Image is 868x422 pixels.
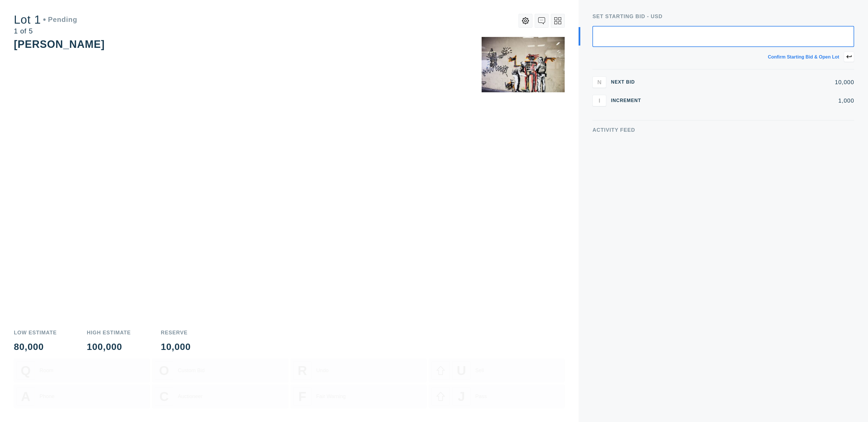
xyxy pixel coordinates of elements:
[599,97,601,104] span: I
[14,14,77,25] div: Lot 1
[161,330,191,336] div: Reserve
[592,95,606,106] button: I
[592,14,854,19] div: Set Starting bid - USD
[161,342,191,352] div: 10,000
[592,76,606,88] button: N
[768,55,839,59] div: Confirm starting bid & open lot
[14,342,57,352] div: 80,000
[14,28,77,35] div: 1 of 5
[611,80,646,84] div: Next Bid
[43,16,77,23] div: Pending
[14,38,105,50] div: [PERSON_NAME]
[650,98,854,103] div: 1,000
[597,79,601,85] span: N
[650,79,854,85] div: 10,000
[14,330,57,336] div: Low Estimate
[611,98,646,103] div: Increment
[592,127,854,133] div: Activity Feed
[87,342,131,352] div: 100,000
[87,330,131,336] div: High Estimate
